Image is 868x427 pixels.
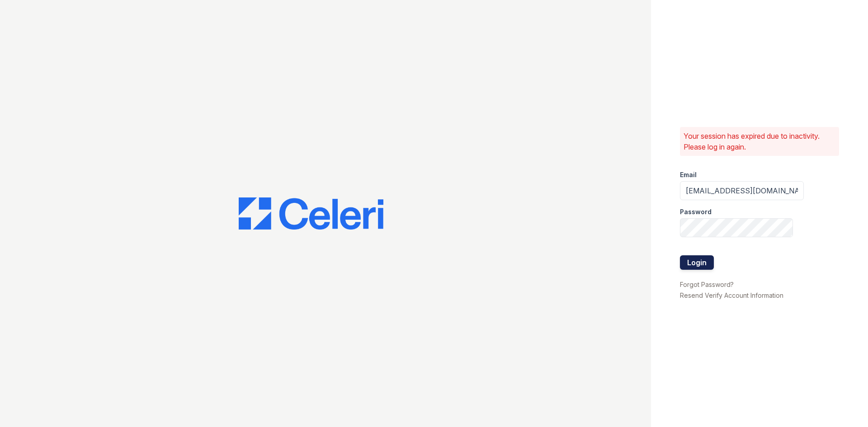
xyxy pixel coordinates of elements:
[680,170,697,179] label: Email
[684,131,835,152] p: Your session has expired due to inactivity. Please log in again.
[680,281,734,288] a: Forgot Password?
[680,291,783,299] a: Resend Verify Account Information
[680,255,714,270] button: Login
[239,197,383,230] img: CE_Logo_Blue-a8612792a0a2168367f1c8372b55b34899dd931a85d93a1a3d3e32e68fde9ad4.png
[680,207,712,216] label: Password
